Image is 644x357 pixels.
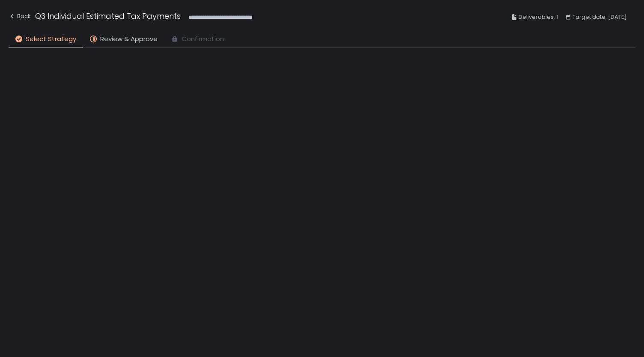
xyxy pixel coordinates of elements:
span: Review & Approve [100,34,158,44]
button: Back [9,10,31,24]
span: Target date: [DATE] [572,12,627,22]
h1: Q3 Individual Estimated Tax Payments [35,10,181,22]
div: Back [9,11,31,21]
span: Deliverables: 1 [519,12,558,22]
span: Select Strategy [26,34,76,44]
span: Confirmation [182,34,224,44]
